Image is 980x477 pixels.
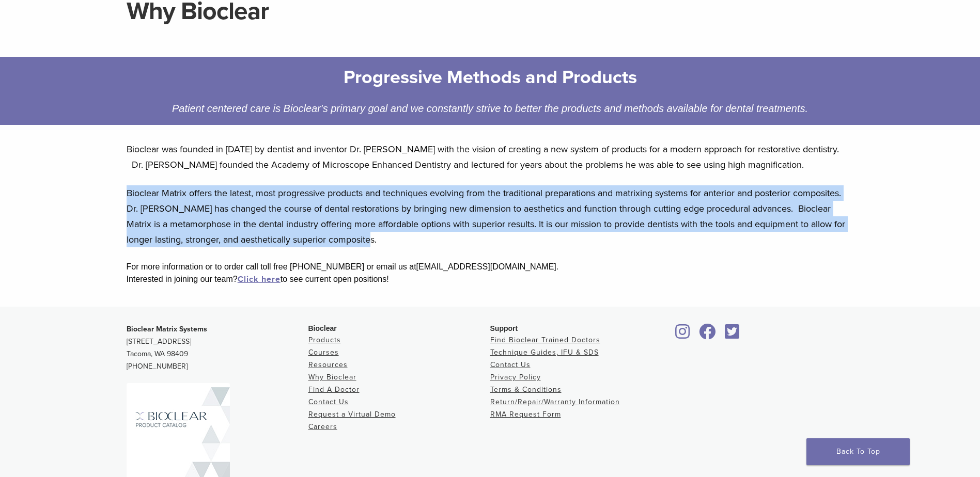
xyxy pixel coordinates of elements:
a: Find A Doctor [308,385,360,394]
strong: Bioclear Matrix Systems [127,325,207,333]
a: Return/Repair/Warranty Information [490,397,620,406]
p: Bioclear Matrix offers the latest, most progressive products and techniques evolving from the tra... [127,185,854,247]
a: Technique Guides, IFU & SDS [490,348,599,357]
a: Courses [308,348,339,357]
a: Privacy Policy [490,373,541,381]
a: Bioclear [696,330,720,340]
a: Contact Us [308,397,349,406]
span: Support [490,324,518,332]
span: Bioclear [308,324,337,332]
p: [STREET_ADDRESS] Tacoma, WA 98409 [PHONE_NUMBER] [127,323,308,373]
a: Back To Top [806,438,910,465]
h2: Progressive Methods and Products [171,65,809,90]
p: Bioclear was founded in [DATE] by dentist and inventor Dr. [PERSON_NAME] with the vision of creat... [127,141,854,172]
a: Bioclear [722,330,743,340]
a: Why Bioclear [308,373,356,381]
a: Resources [308,360,348,369]
a: Click here [238,274,281,284]
a: Contact Us [490,360,531,369]
div: Patient centered care is Bioclear's primary goal and we constantly strive to better the products ... [163,100,817,117]
div: Interested in joining our team? to see current open positions! [127,273,854,285]
a: Products [308,336,341,344]
a: Terms & Conditions [490,385,562,394]
a: RMA Request Form [490,410,561,419]
a: Bioclear [672,330,694,340]
a: Careers [308,422,337,431]
a: Request a Virtual Demo [308,410,396,419]
a: Find Bioclear Trained Doctors [490,336,600,344]
div: For more information or to order call toll free [PHONE_NUMBER] or email us at [EMAIL_ADDRESS][DOM... [127,261,854,273]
